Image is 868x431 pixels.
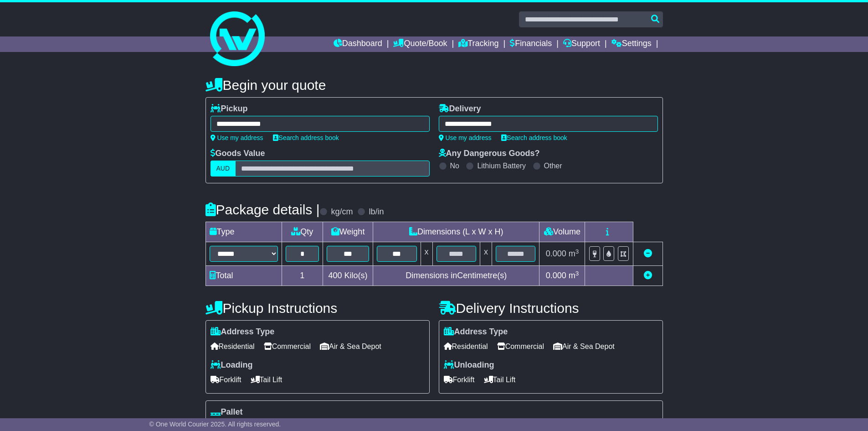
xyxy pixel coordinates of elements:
[211,161,236,177] label: AUD
[439,149,540,159] label: Any Dangerous Goods?
[205,202,320,217] h4: Package details |
[205,78,663,93] h4: Begin your quote
[211,327,275,337] label: Address Type
[497,339,544,353] span: Commercial
[205,266,282,286] td: Total
[569,249,579,258] span: m
[553,339,615,353] span: Air & Sea Depot
[544,161,562,170] label: Other
[211,149,265,159] label: Goods Value
[264,339,311,353] span: Commercial
[644,249,652,258] a: Remove this item
[333,36,382,52] a: Dashboard
[211,339,255,353] span: Residential
[211,360,253,370] label: Loading
[546,249,566,258] span: 0.000
[450,161,459,170] label: No
[149,421,281,428] span: © One World Courier 2025. All rights reserved.
[211,407,243,417] label: Pallet
[373,222,539,242] td: Dimensions (L x W x H)
[644,271,652,280] a: Add new item
[439,134,492,141] a: Use my address
[205,222,282,242] td: Type
[282,222,323,242] td: Qty
[477,161,526,170] label: Lithium Battery
[331,207,353,217] label: kg/cm
[480,242,492,266] td: x
[563,36,600,52] a: Support
[439,301,663,316] h4: Delivery Instructions
[611,36,652,52] a: Settings
[444,360,494,370] label: Unloading
[282,266,323,286] td: 1
[320,339,381,353] span: Air & Sea Depot
[369,207,384,217] label: lb/in
[323,222,373,242] td: Weight
[444,327,508,337] label: Address Type
[444,373,475,387] span: Forklift
[439,104,481,114] label: Delivery
[373,266,539,286] td: Dimensions in Centimetre(s)
[211,373,241,387] span: Forklift
[205,301,430,316] h4: Pickup Instructions
[458,36,498,52] a: Tracking
[569,271,579,280] span: m
[510,36,552,52] a: Financials
[421,242,432,266] td: x
[575,248,579,255] sup: 3
[546,271,566,280] span: 0.000
[484,373,516,387] span: Tail Lift
[329,271,342,280] span: 400
[575,270,579,277] sup: 3
[211,104,248,114] label: Pickup
[444,339,488,353] span: Residential
[393,36,447,52] a: Quote/Book
[323,266,373,286] td: Kilo(s)
[251,373,282,387] span: Tail Lift
[501,134,567,141] a: Search address book
[539,222,585,242] td: Volume
[272,134,339,141] a: Search address book
[211,134,263,141] a: Use my address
